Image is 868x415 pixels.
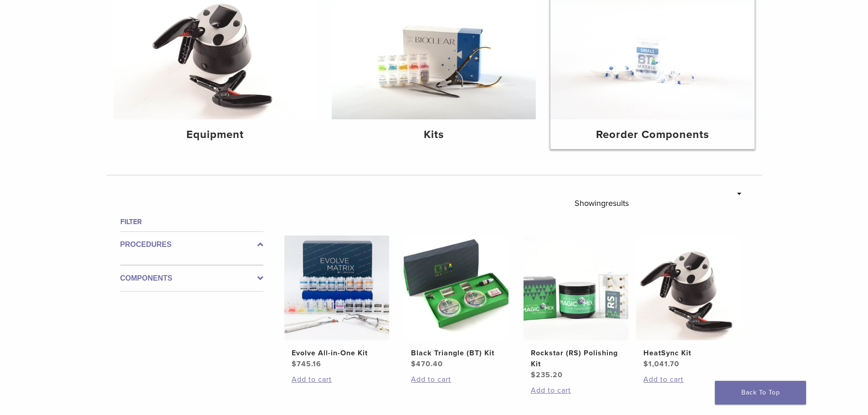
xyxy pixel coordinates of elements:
[636,236,742,369] a: HeatSync KitHeatSync Kit $1,041.70
[121,127,310,143] h4: Equipment
[284,236,390,369] a: Evolve All-in-One KitEvolve All-in-One Kit $745.16
[531,385,621,396] a: Add to cart: “Rockstar (RS) Polishing Kit”
[120,273,263,284] label: Components
[120,216,263,227] h4: Filter
[715,381,806,405] a: Back To Top
[292,374,382,385] a: Add to cart: “Evolve All-in-One Kit”
[523,236,629,380] a: Rockstar (RS) Polishing KitRockstar (RS) Polishing Kit $235.20
[404,236,508,340] img: Black Triangle (BT) Kit
[292,359,297,369] span: $
[411,359,416,369] span: $
[411,348,501,359] h2: Black Triangle (BT) Kit
[524,236,628,340] img: Rockstar (RS) Polishing Kit
[531,348,621,369] h2: Rockstar (RS) Polishing Kit
[636,236,741,340] img: HeatSync Kit
[411,359,443,369] bdi: 470.40
[531,370,536,379] span: $
[284,236,389,340] img: Evolve All-in-One Kit
[575,194,629,213] p: Showing results
[411,374,501,385] a: Add to cart: “Black Triangle (BT) Kit”
[339,127,529,143] h4: Kits
[643,359,648,369] span: $
[643,348,734,359] h2: HeatSync Kit
[292,348,382,359] h2: Evolve All-in-One Kit
[531,370,563,379] bdi: 235.20
[643,359,679,369] bdi: 1,041.70
[558,127,747,143] h4: Reorder Components
[643,374,734,385] a: Add to cart: “HeatSync Kit”
[292,359,321,369] bdi: 745.16
[403,236,509,369] a: Black Triangle (BT) KitBlack Triangle (BT) Kit $470.40
[120,239,263,250] label: Procedures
